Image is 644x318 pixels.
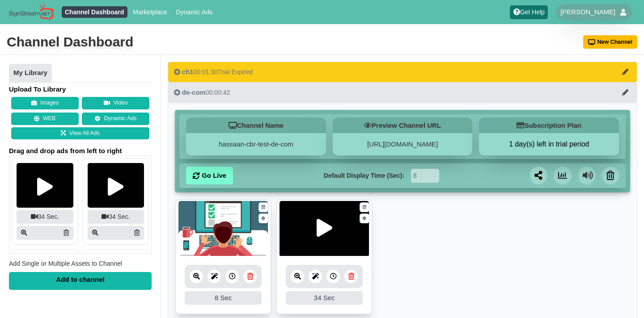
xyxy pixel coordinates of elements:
h4: Upload To Library [9,85,152,94]
div: Add to channel [9,272,152,290]
div: 8 Sec [185,291,262,305]
span: Drag and drop ads from left to right [9,146,152,155]
img: Screenshot25020250812 782917 18958bk [17,163,73,208]
span: Add Single or Multiple Assets to Channel [9,260,122,267]
a: Marketplace [130,6,170,18]
h5: Subscription Plan [479,117,619,133]
button: Images [11,97,79,109]
div: 34 Sec [286,291,363,305]
div: 00:00:42 [174,88,230,97]
span: de-com [182,88,206,96]
input: Seconds [411,169,439,183]
img: 5.003 kb [178,201,268,257]
span: [PERSON_NAME] [560,8,615,17]
button: New Channel [583,35,638,49]
button: 1 day(s) left in trial period [479,140,619,149]
img: Screenshot25020250812 782917 18958bk [280,201,369,257]
a: Dynamic Ads [173,6,216,18]
img: Sign Stream.NET [9,4,54,21]
a: View All Ads [11,127,149,140]
img: Screenshot25020250731 518302 1wqm7wk [88,163,144,208]
h5: Preview Channel URL [333,117,473,133]
a: My Library [9,64,52,83]
a: Go Live [186,167,233,184]
button: Video [82,97,149,109]
button: WEB [11,113,79,125]
a: Get Help [510,5,548,19]
span: Trial Expired [218,68,253,75]
a: Dynamic Ads [82,113,149,125]
button: ch100:01:30Trial Expired [168,62,637,82]
button: de-com00:00:42 [168,82,637,103]
label: Default Display Time (Sec): [324,171,404,180]
span: ch1 [182,68,194,75]
div: Channel Dashboard [7,33,133,51]
a: Channel Dashboard [62,6,127,18]
div: 34 Sec. [17,210,73,224]
div: 34 Sec. [88,210,144,224]
a: [URL][DOMAIN_NAME] [367,140,438,148]
div: 00:01:30 [174,67,253,76]
h5: Channel Name [186,117,326,133]
div: hassaan-cbr-test-de-com [186,133,326,155]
